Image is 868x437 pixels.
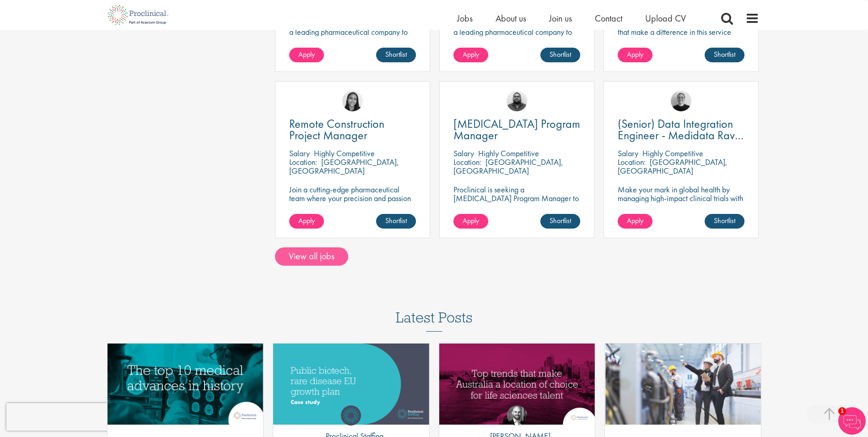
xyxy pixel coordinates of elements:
img: Chatbot [838,407,866,435]
p: [GEOGRAPHIC_DATA], [GEOGRAPHIC_DATA] [618,157,728,176]
span: Salary [289,148,310,158]
span: Apply [298,216,315,225]
img: Top 10 medical advances in history [108,344,264,425]
p: Make your mark in global health by managing high-impact clinical trials with a leading CRO. [618,185,744,211]
img: Proclinical Staffing [341,405,361,426]
img: How to avoid 483 observations following an FDA inspection [605,344,761,426]
span: Apply [627,216,643,225]
a: Link to a post [605,344,761,425]
a: Shortlist [376,214,416,229]
span: Apply [463,216,479,225]
a: Upload CV [645,12,686,24]
p: Highly Competitive [478,148,539,158]
a: Shortlist [376,48,416,62]
p: Proclinical is seeking a [MEDICAL_DATA] Program Manager to join our client's team for an exciting... [453,185,580,237]
p: Ready to drive medical breakthroughs that make a difference in this service manager position? [618,19,744,45]
a: Jobs [457,12,473,24]
span: Apply [298,49,315,59]
img: Eloise Coly [342,91,363,111]
iframe: reCAPTCHA [6,403,124,431]
span: Apply [627,49,643,59]
p: [GEOGRAPHIC_DATA], [GEOGRAPHIC_DATA] [453,157,563,176]
a: Apply [453,214,488,229]
a: (Senior) Data Integration Engineer - Medidata Rave Specialized [618,118,744,141]
a: [MEDICAL_DATA] Program Manager [453,118,580,141]
a: Shortlist [540,48,580,62]
span: (Senior) Data Integration Engineer - Medidata Rave Specialized [618,116,744,154]
img: Tom Parsons [507,405,527,426]
span: Remote Construction Project Manager [289,116,384,143]
a: Shortlist [705,48,744,62]
a: Contact [595,12,622,24]
img: Public biotech, rare disease EU growth plan thumbnail [273,344,429,425]
a: Apply [618,214,652,229]
a: Remote Construction Project Manager [289,118,416,141]
p: [GEOGRAPHIC_DATA], [GEOGRAPHIC_DATA] [289,157,399,176]
p: Highly Competitive [314,148,375,158]
span: Location: [618,157,646,167]
a: Apply [453,48,488,62]
a: Shortlist [705,214,744,229]
a: Link to a post [273,344,429,425]
img: Ashley Bennett [507,91,527,111]
a: Link to a post [108,344,264,425]
a: Shortlist [540,214,580,229]
a: Link to a post [439,344,595,425]
a: Apply [289,214,324,229]
a: Apply [618,48,652,62]
span: Salary [453,148,474,158]
a: View all jobs [275,247,348,266]
span: Location: [453,157,481,167]
img: Emma Pretorious [671,91,691,111]
h3: Latest Posts [396,310,473,332]
a: Apply [289,48,324,62]
span: Apply [463,49,479,59]
span: [MEDICAL_DATA] Program Manager [453,116,580,143]
span: Location: [289,157,317,167]
p: Join a cutting-edge pharmaceutical team where your precision and passion for quality will help sh... [289,185,416,220]
span: 1 [838,407,846,415]
span: Salary [618,148,638,158]
img: Top trends that make Australia a location of choice for life sciences talent [439,344,595,425]
a: Join us [549,12,572,24]
a: About us [496,12,526,24]
p: Highly Competitive [642,148,703,158]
